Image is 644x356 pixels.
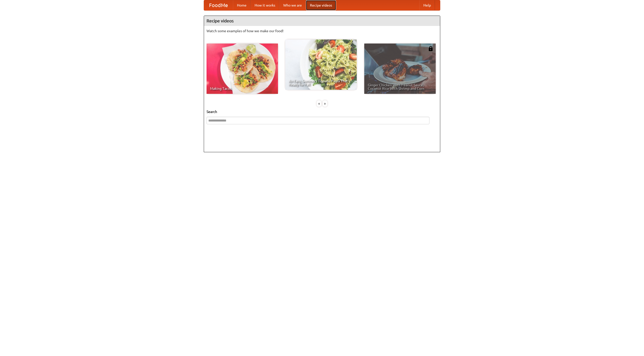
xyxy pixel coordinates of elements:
h4: Recipe videos [204,16,440,26]
h5: Search [207,109,437,114]
a: Making Tacos [207,44,278,94]
a: Help [419,0,435,10]
div: » [323,100,327,107]
p: Watch some examples of how we make our food! [207,28,437,33]
span: Making Tacos [210,87,274,90]
a: Recipe videos [306,0,336,10]
a: Who we are [279,0,306,10]
a: An Easy, Summery Tomato Pasta That's Ready for Fall [285,39,357,90]
a: How it works [251,0,279,10]
img: 483408.png [428,46,433,51]
span: An Easy, Summery Tomato Pasta That's Ready for Fall [289,79,353,86]
a: FoodMe [204,0,233,10]
div: « [317,100,321,107]
a: Home [233,0,251,10]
